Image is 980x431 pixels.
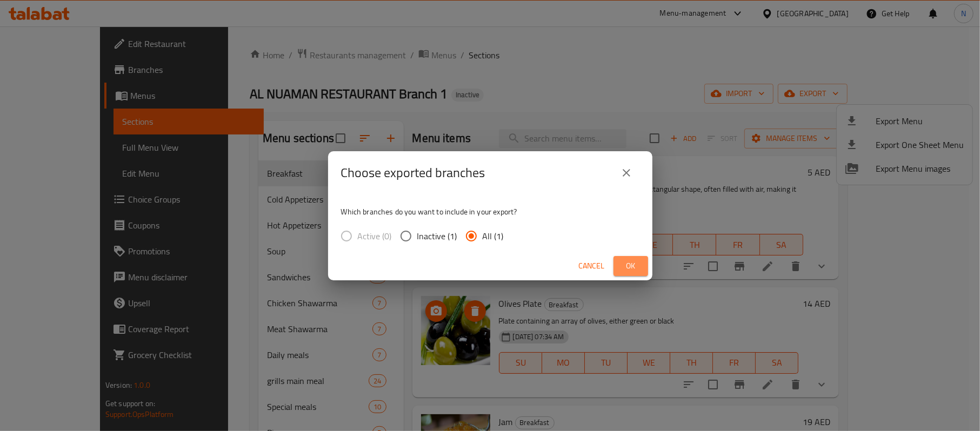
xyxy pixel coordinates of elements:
[614,160,639,186] button: close
[358,230,392,243] span: Active (0)
[483,230,504,243] span: All (1)
[417,230,457,243] span: Inactive (1)
[341,206,639,217] p: Which branches do you want to include in your export?
[341,164,485,181] h2: Choose exported branches
[614,256,648,276] button: Ok
[579,259,605,273] span: Cancel
[575,256,609,276] button: Cancel
[622,259,639,273] span: Ok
